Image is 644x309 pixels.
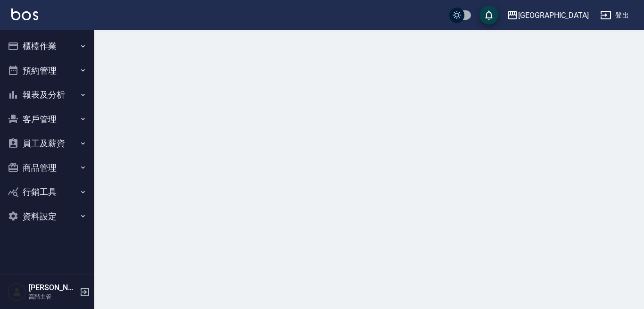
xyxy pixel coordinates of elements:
[503,6,593,25] button: [GEOGRAPHIC_DATA]
[4,204,91,229] button: 資料設定
[4,180,91,204] button: 行銷工具
[4,131,91,156] button: 員工及薪資
[4,83,91,107] button: 報表及分析
[596,7,633,24] button: 登出
[29,292,77,301] p: 高階主管
[4,34,91,58] button: 櫃檯作業
[29,283,77,292] h5: [PERSON_NAME]
[479,6,498,25] button: save
[4,156,91,180] button: 商品管理
[4,58,91,83] button: 預約管理
[4,107,91,132] button: 客戶管理
[518,9,589,21] div: [GEOGRAPHIC_DATA]
[8,283,26,301] img: Person
[11,8,38,20] img: Logo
